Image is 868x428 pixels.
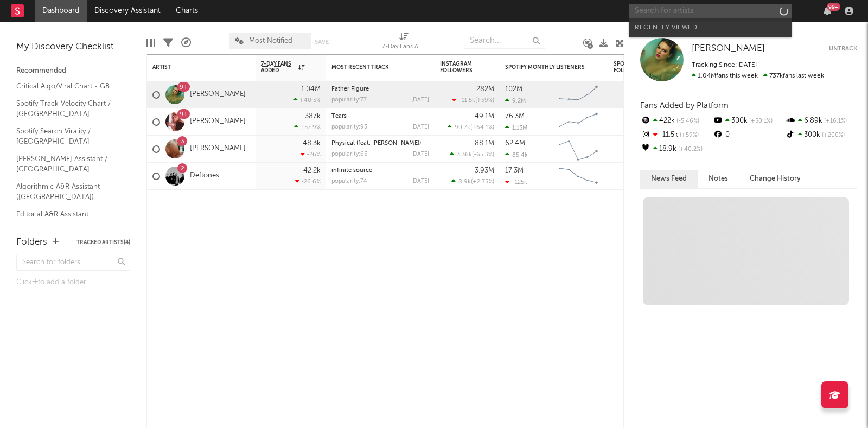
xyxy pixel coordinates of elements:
button: Change History [739,170,812,188]
div: 387k [305,113,321,120]
div: -125k [505,178,527,186]
a: [PERSON_NAME] [190,90,246,99]
span: +200 % [820,132,845,138]
div: infinite source [331,168,429,174]
div: 300k [785,128,857,142]
div: 282M [476,86,494,93]
div: -26.6 % [295,178,321,185]
div: Recently Viewed [635,21,787,34]
div: popularity: 77 [331,97,367,103]
div: 1.04M [301,86,321,93]
div: Father Figure [331,86,429,92]
span: +16.1 % [822,118,847,124]
div: ( ) [452,97,494,104]
div: 102M [505,86,522,93]
span: Most Notified [249,37,292,44]
span: +59 % [678,132,699,138]
span: +2.75 % [473,179,493,185]
a: [PERSON_NAME] [190,117,246,126]
div: popularity: 74 [331,178,367,184]
button: Notes [698,170,739,188]
a: Critical Algo/Viral Chart - GB [16,80,119,92]
div: Spotify Followers [614,61,652,74]
span: 3.36k [457,152,472,158]
span: -5.46 % [675,118,699,124]
a: Tears [331,113,347,119]
a: Spotify Search Virality / [GEOGRAPHIC_DATA] [16,125,119,148]
a: [PERSON_NAME] [692,43,765,54]
div: 7-Day Fans Added (7-Day Fans Added) [382,27,425,59]
button: 99+ [824,7,831,15]
button: Tracked Artists(4) [76,240,130,245]
input: Search for folders... [16,255,130,271]
svg: Chart title [554,136,603,163]
a: Editorial A&R Assistant ([GEOGRAPHIC_DATA]) [16,208,119,231]
div: Instagram Followers [440,61,478,74]
a: Spotify Track Velocity Chart / [GEOGRAPHIC_DATA] [16,98,119,120]
span: -11.5k [459,98,475,104]
div: [DATE] [411,178,429,184]
a: Deftones [190,171,219,181]
div: 88.1M [475,140,494,147]
div: 85.4k [505,151,528,158]
a: Father Figure [331,86,369,92]
button: Save [315,39,329,45]
svg: Chart title [554,108,603,136]
div: 300k [712,114,784,128]
a: [PERSON_NAME] Assistant / [GEOGRAPHIC_DATA] [16,153,119,175]
span: -65.3 % [474,152,493,158]
div: 62.4M [505,140,525,147]
div: +57.9 % [294,124,321,131]
div: [DATE] [411,124,429,130]
span: 737k fans last week [692,73,824,79]
div: -11.5k [640,128,712,142]
span: [PERSON_NAME] [692,44,765,53]
svg: Chart title [554,163,603,190]
div: 18.9k [640,142,712,156]
span: 7-Day Fans Added [261,61,296,74]
div: A&R Pipeline [181,27,191,59]
div: Physical (feat. Troye Sivan) [331,140,429,146]
div: +40.5 % [293,97,321,104]
span: +40.2 % [676,146,703,152]
div: 17.3M [505,167,524,174]
div: 3.93M [475,167,494,174]
div: ( ) [450,151,494,158]
div: Tears [331,113,429,119]
div: ( ) [451,178,494,185]
div: [DATE] [411,97,429,103]
div: 49.1M [475,113,494,120]
div: ( ) [448,124,494,131]
div: [DATE] [411,151,429,157]
span: Tracking Since: [DATE] [692,62,757,68]
div: 76.3M [505,113,525,120]
a: infinite source [331,168,372,174]
div: 1.13M [505,124,527,131]
input: Search for artists [629,4,792,18]
div: 99 + [827,3,840,11]
div: Spotify Monthly Listeners [505,64,586,71]
div: Filters [163,27,173,59]
span: Fans Added by Platform [640,101,729,110]
div: popularity: 93 [331,124,367,130]
span: +50.1 % [748,118,773,124]
button: News Feed [640,170,698,188]
button: Untrack [829,43,857,54]
div: Artist [152,64,234,71]
div: 422k [640,114,712,128]
span: 8.9k [458,179,471,185]
svg: Chart title [554,81,603,108]
div: My Discovery Checklist [16,41,130,54]
a: Algorithmic A&R Assistant ([GEOGRAPHIC_DATA]) [16,181,119,203]
div: Recommended [16,65,130,78]
div: 0 [712,128,784,142]
span: +59 % [477,98,493,104]
div: Folders [16,236,47,249]
div: 6.89k [785,114,857,128]
a: Physical (feat. [PERSON_NAME]) [331,140,421,146]
div: 9.2M [505,97,526,104]
div: -26 % [301,151,321,158]
div: Edit Columns [146,27,155,59]
div: Click to add a folder. [16,276,130,289]
span: 1.04M fans this week [692,73,758,79]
